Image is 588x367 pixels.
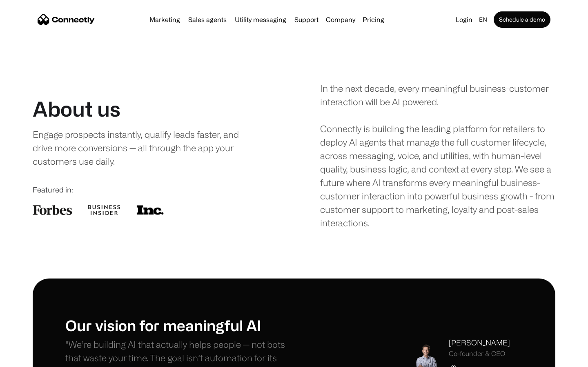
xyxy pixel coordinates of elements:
h1: About us [33,97,120,121]
a: Support [291,16,322,23]
h1: Our vision for meaningful AI [65,316,294,334]
a: Marketing [146,16,183,23]
a: Schedule a demo [494,11,550,28]
div: In the next decade, every meaningful business-customer interaction will be AI powered. Connectly ... [320,82,555,230]
aside: Language selected: English [8,352,49,364]
div: Company [326,14,355,25]
a: Utility messaging [232,16,290,23]
div: Co-founder & CEO [449,350,510,358]
div: [PERSON_NAME] [449,337,510,348]
div: Featured in: [33,184,268,195]
ul: Language list [16,353,49,364]
a: Login [452,14,476,25]
div: en [479,14,487,25]
a: Sales agents [185,16,230,23]
a: Pricing [359,16,388,23]
div: Engage prospects instantly, qualify leads faster, and drive more conversions — all through the ap... [33,128,256,168]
